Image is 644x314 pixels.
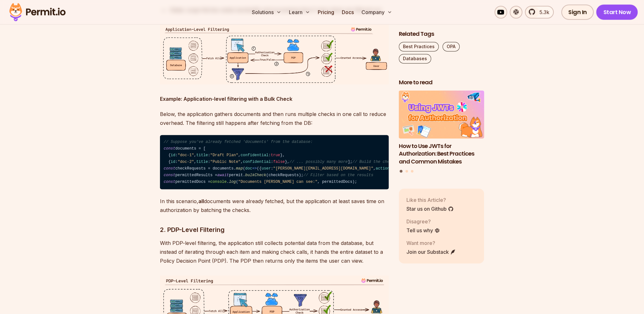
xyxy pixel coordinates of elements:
p: Like this Article? [406,196,454,204]
span: // Suppose you've already fetched 'documents' from the database: [164,140,313,144]
span: confidential [240,153,268,157]
a: Sign In [561,4,594,20]
a: Tell us why [406,227,440,234]
span: await [217,173,229,177]
img: How to Use JWTs for Authorization: Best Practices and Common Mistakes [399,91,484,139]
a: 5.3k [525,6,554,18]
span: true [271,153,280,157]
span: title [196,160,208,164]
span: action [376,166,390,171]
span: const [164,166,175,171]
a: Databases [399,54,431,64]
span: "Public Note" [210,160,241,164]
span: "doc-1" [178,153,194,157]
span: "doc-2" [178,160,194,164]
strong: all [198,198,204,204]
h3: 2. PDP-Level Filtering [160,225,389,235]
li: 1 of 3 [399,91,484,166]
p: Want more? [406,239,456,247]
img: image - 2025-01-22T160339.091.png [160,24,389,84]
a: Start Now [596,4,638,20]
a: Best Practices [399,42,439,52]
span: map [236,166,243,171]
span: => [245,166,257,171]
span: const [164,173,175,177]
span: "Draft Plan" [210,153,238,157]
a: OPA [443,42,460,52]
span: confidential [243,160,271,164]
div: Posts [399,91,484,174]
p: In this scenario, documents were already fetched, but the application at least saves time on auth... [160,197,389,215]
span: false [273,160,285,164]
span: log [229,180,236,184]
span: console [210,180,226,184]
span: const [164,180,175,184]
button: Learn [286,6,313,18]
span: "[PERSON_NAME][EMAIL_ADDRESS][DOMAIN_NAME]" [273,166,373,171]
span: // Filter based on the results [303,173,373,177]
a: Join our Substack [406,248,456,256]
button: Company [359,6,395,18]
p: Disagree? [406,218,440,225]
h2: Related Tags [399,30,484,38]
span: // Build the check requests for each item [352,160,448,164]
p: With PDP-level filtering, the application still collects potential data from the database, but in... [160,239,389,265]
h2: More to read [399,79,484,87]
button: Solutions [249,6,284,18]
a: Docs [339,6,356,18]
a: Pricing [315,6,337,18]
span: id [171,153,175,157]
img: Permit logo [6,1,68,23]
code: documents = [ { : , : , : }, { : , : , : }, ]; checkRequests = documents. ( ({ : , : , : })); per... [160,135,389,189]
a: Star us on Github [406,205,454,213]
span: user [262,166,271,171]
button: Go to slide 1 [400,170,403,173]
span: "Documents [PERSON_NAME] can see:" [238,180,317,184]
span: // ... possibly many more [290,160,348,164]
p: Below, the application gathers documents and then runs multiple checks in one call to reduce over... [160,110,389,127]
button: Go to slide 3 [411,170,413,172]
span: id [171,160,175,164]
span: bulkCheck [245,173,266,177]
h3: How to Use JWTs for Authorization: Best Practices and Common Mistakes [399,142,484,166]
strong: Example: Application-level filtering with a Bulk Check [160,96,292,102]
a: How to Use JWTs for Authorization: Best Practices and Common MistakesHow to Use JWTs for Authoriz... [399,91,484,166]
span: 5.3k [536,8,549,16]
span: title [196,153,208,157]
span: doc [245,166,252,171]
span: const [164,146,175,151]
button: Go to slide 2 [405,170,408,172]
